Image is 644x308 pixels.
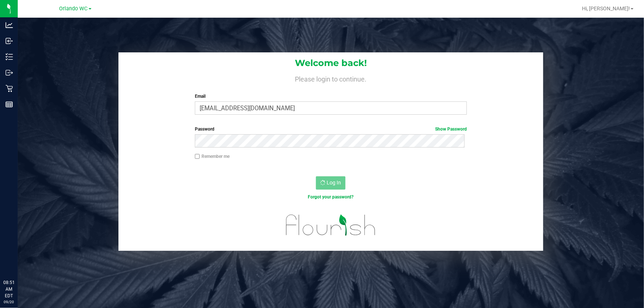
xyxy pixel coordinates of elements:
img: flourish_logo.svg [278,208,384,242]
inline-svg: Analytics [6,21,13,29]
span: Orlando WC [59,6,88,12]
button: Log In [316,176,345,190]
span: Password [195,127,214,132]
p: 09/20 [3,299,14,305]
inline-svg: Retail [6,85,13,92]
span: Log In [327,180,341,186]
label: Remember me [195,153,230,160]
inline-svg: Reports [6,101,13,108]
label: Email [195,93,467,100]
inline-svg: Inbound [6,37,13,45]
span: Hi, [PERSON_NAME]! [582,6,630,11]
inline-svg: Inventory [6,53,13,60]
h4: Please login to continue. [118,74,543,83]
input: Remember me [195,154,200,159]
inline-svg: Outbound [6,69,13,76]
p: 08:51 AM EDT [3,279,14,299]
a: Forgot your password? [308,194,354,200]
a: Show Password [435,127,467,132]
h1: Welcome back! [118,58,543,68]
